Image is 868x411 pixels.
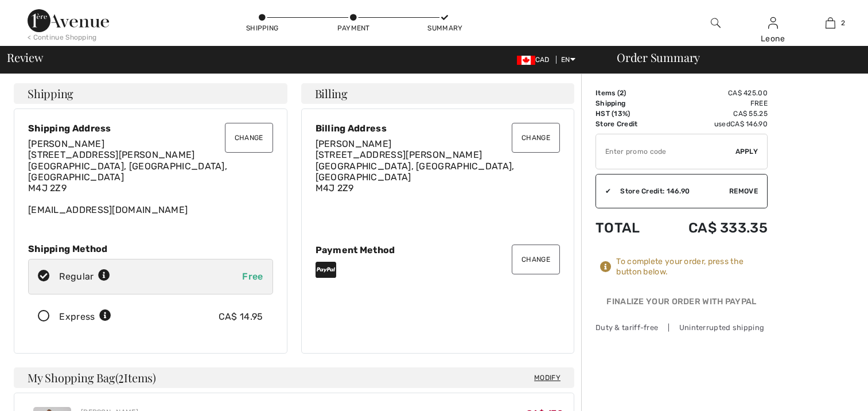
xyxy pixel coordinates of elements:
td: used [657,119,768,129]
div: To complete your order, press the button below. [616,257,768,277]
span: Shipping [28,88,73,99]
td: Store Credit [595,119,657,129]
div: [EMAIL_ADDRESS][DOMAIN_NAME] [28,138,273,215]
a: Sign In [768,17,778,28]
img: My Info [768,16,778,30]
input: Promo code [596,134,735,169]
div: CA$ 14.95 [219,310,263,324]
div: Express [59,310,111,324]
span: Apply [735,146,758,157]
td: Items ( ) [595,88,657,98]
span: [STREET_ADDRESS][PERSON_NAME] [GEOGRAPHIC_DATA], [GEOGRAPHIC_DATA], [GEOGRAPHIC_DATA] M4J 2Z9 [28,149,227,193]
td: Total [595,208,657,247]
div: Regular [59,270,110,284]
a: 2 [802,16,858,30]
span: EN [561,56,575,64]
td: Shipping [595,98,657,108]
button: Change [225,123,273,153]
button: Change [512,123,560,153]
div: Shipping [245,23,279,33]
span: 2 [620,89,624,97]
td: CA$ 425.00 [657,88,768,98]
div: < Continue Shopping [28,32,97,42]
span: CA$ 146.90 [730,120,768,128]
img: 1ère Avenue [28,9,109,32]
span: Free [242,271,263,282]
div: Summary [427,23,462,33]
div: Payment [336,23,371,33]
td: HST (13%) [595,108,657,119]
div: Order Summary [603,52,861,63]
div: Billing Address [316,123,560,134]
div: Payment Method [316,245,560,255]
td: CA$ 333.35 [657,208,768,247]
td: Free [657,98,768,108]
button: Change [512,245,560,274]
span: ( Items) [115,370,156,385]
span: 2 [118,369,124,384]
span: CAD [517,56,554,64]
div: Finalize Your Order with PayPal [595,296,768,313]
span: [STREET_ADDRESS][PERSON_NAME] [GEOGRAPHIC_DATA], [GEOGRAPHIC_DATA], [GEOGRAPHIC_DATA] M4J 2Z9 [316,149,515,193]
h4: My Shopping Bag [14,367,574,388]
div: Shipping Method [28,243,273,254]
div: Store Credit: 146.90 [611,186,729,196]
span: Review [7,52,43,63]
span: Remove [729,186,758,196]
img: search the website [711,16,721,30]
span: Modify [534,372,560,383]
div: Duty & tariff-free | Uninterrupted shipping [595,322,768,333]
td: CA$ 55.25 [657,108,768,119]
span: Billing [315,88,348,99]
span: 2 [841,18,845,28]
img: Canadian Dollar [517,56,535,65]
div: Leone [745,33,801,45]
div: Shipping Address [28,123,273,134]
img: My Bag [826,16,835,30]
span: [PERSON_NAME] [316,138,392,149]
span: [PERSON_NAME] [28,138,104,149]
div: ✔ [596,186,611,196]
